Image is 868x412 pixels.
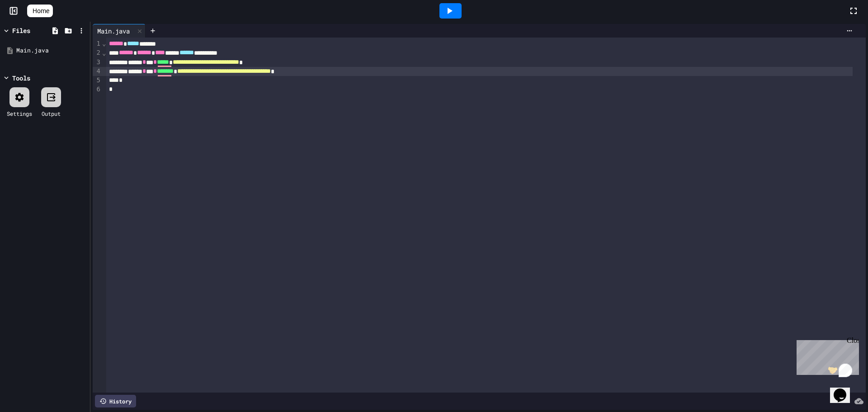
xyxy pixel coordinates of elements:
iframe: chat widget [793,336,859,375]
div: Chat with us now!Close [4,4,62,57]
div: Files [12,26,30,35]
div: 1 [93,39,102,48]
span: Fold line [102,49,106,57]
div: History [95,395,136,407]
div: 6 [93,85,102,94]
span: Fold line [102,40,106,47]
div: 3 [93,58,102,67]
div: Settings [7,109,32,118]
iframe: chat widget [830,376,859,403]
span: Home [33,6,49,15]
div: 5 [93,76,102,85]
div: 4 [93,67,102,76]
div: Main.java [93,24,146,38]
div: 2 [93,48,102,57]
div: Main.java [93,26,134,36]
div: Tools [12,73,30,83]
div: To enrich screen reader interactions, please activate Accessibility in Grammarly extension settings [106,38,866,393]
div: Output [42,109,61,118]
div: Main.java [16,46,87,55]
a: Home [27,5,53,17]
